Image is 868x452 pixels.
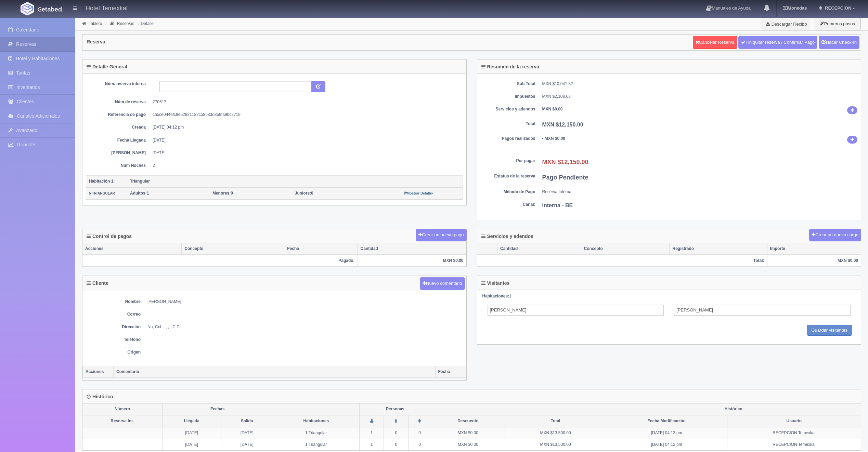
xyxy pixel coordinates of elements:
[153,163,458,169] dd: 2
[767,255,861,267] th: MXN $0.00
[727,439,861,451] td: RECEPCION Temexkal
[273,415,359,427] th: Habitaciones
[542,174,588,181] b: Pago Pendiente
[91,137,146,143] dt: Fecha Llegada
[38,6,62,12] img: Getabed
[127,175,463,187] th: Triangular
[91,124,146,130] dt: Creada
[359,439,384,451] td: 1
[420,277,465,290] button: Nuevo comentario
[87,234,132,239] h4: Control de pagos
[221,439,273,451] td: [DATE]
[86,337,141,343] dt: Teléfono
[807,325,853,336] input: Guardar visitantes
[273,439,359,451] td: 1 Triangular
[542,122,583,128] b: MXN $12,150.00
[481,94,535,99] dt: Impuestos
[482,294,509,298] strong: Habitaciones:
[221,427,273,439] td: [DATE]
[358,255,466,267] th: MXN $0.00
[91,163,146,169] dt: Núm Noches
[416,229,466,241] button: Crear un nuevo pago
[606,427,727,439] td: [DATE] 04:12 pm
[693,36,737,49] a: Cancelar Reserva
[114,366,436,378] th: Comentario
[762,17,811,31] a: Descargar Recibo
[153,99,458,105] dd: 270517
[359,427,384,439] td: 1
[482,293,856,299] div: 1
[182,243,284,255] th: Concepto
[86,299,141,305] dt: Nombre
[384,427,409,439] td: 0
[727,415,861,427] th: Usuario
[481,158,535,164] dt: Por pagar
[89,179,115,184] b: Habitación 1:
[162,415,221,427] th: Llegada
[819,36,859,49] a: Hacer Check-In
[542,136,565,141] b: - MXN $0.00
[284,243,358,255] th: Fecha
[87,64,127,69] h4: Detalle General
[435,366,466,378] th: Fecha
[82,415,162,427] th: Reserva Int.
[82,243,182,255] th: Acciones
[409,439,431,451] td: 0
[162,403,273,415] th: Fechas
[606,439,727,451] td: [DATE] 04:12 pm
[505,415,606,427] th: Total
[83,366,114,378] th: Acciones
[147,299,463,305] dd: [PERSON_NAME]
[542,189,858,195] dd: Reserva Interna
[542,107,563,111] b: MXN $0.00
[21,2,34,15] img: Getabed
[82,403,162,415] th: Número
[542,81,858,87] dd: MXN $10,041.32
[481,136,535,142] dt: Pagos realizados
[153,150,458,156] dd: [DATE]
[606,415,727,427] th: Fecha Modificación
[670,243,767,255] th: Registrado
[767,243,861,255] th: Importe
[91,81,146,87] dt: Núm. reserva interna
[481,189,535,195] dt: Método de Pago
[221,415,273,427] th: Salida
[89,21,102,26] a: Tablero
[86,324,141,330] dt: Dirección
[162,427,221,439] td: [DATE]
[481,64,540,69] h4: Resumen de la reserva
[153,137,458,143] dd: [DATE]
[481,121,535,127] dt: Total
[404,191,433,195] small: Mostrar Detalle
[153,124,458,130] dd: [DATE] 04:12 pm
[497,243,581,255] th: Cantidad
[481,173,535,179] dt: Estatus de la reserva
[295,191,311,196] strong: Juniors:
[87,281,108,286] h4: Cliente
[481,106,535,112] dt: Servicios y adendos
[481,281,510,286] h4: Visitantes
[359,403,431,415] th: Personas
[86,3,128,12] h4: Hotel Temexkal
[162,439,221,451] td: [DATE]
[809,229,861,241] button: Crear un nuevo cargo
[91,112,146,118] dt: Referencia de pago
[481,234,533,239] h4: Servicios y adendos
[86,349,141,355] dt: Origen
[136,20,155,27] li: Detalle
[130,191,149,196] span: 1
[89,191,115,195] small: 5 TRIANGULAR
[117,21,134,26] a: Reservas
[738,36,817,49] a: Finiquitar reserva / Confirmar Pago
[91,150,146,156] dt: [PERSON_NAME]
[505,427,606,439] td: MXN $13,500.00
[823,5,851,11] span: RECEPCION
[212,191,233,196] span: 0
[481,202,535,208] dt: Canal:
[727,427,861,439] td: RECEPCION Temexkal
[87,394,113,399] h4: Histórico
[815,17,860,30] button: Primeros pasos
[783,5,807,11] b: Monedas
[431,427,505,439] td: MXN $0.00
[273,427,359,439] td: 1 Triangular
